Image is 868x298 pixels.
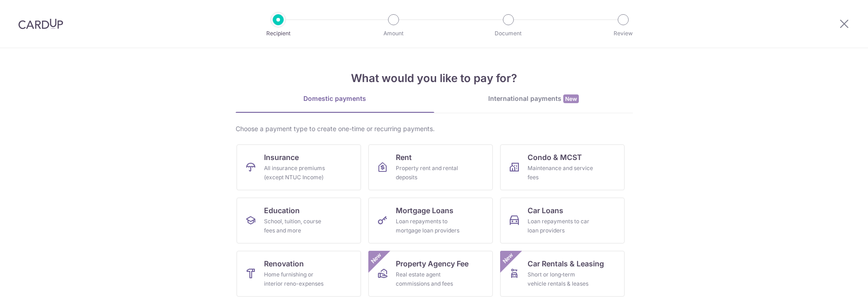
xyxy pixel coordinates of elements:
div: Loan repayments to mortgage loan providers [396,217,462,235]
h4: What would you like to pay for? [236,70,633,87]
p: Amount [360,29,427,38]
span: New [563,94,579,103]
div: Property rent and rental deposits [396,164,462,182]
a: InsuranceAll insurance premiums (except NTUC Income) [237,144,361,190]
span: Renovation [264,258,304,269]
span: Rent [396,152,412,163]
p: Recipient [244,29,312,38]
p: Document [474,29,542,38]
div: Home furnishing or interior reno-expenses [264,270,330,288]
div: School, tuition, course fees and more [264,217,330,235]
a: Condo & MCSTMaintenance and service fees [500,144,625,190]
div: Real estate agent commissions and fees [396,270,462,288]
span: New [500,251,515,266]
a: RentProperty rent and rental deposits [368,144,493,190]
a: Mortgage LoansLoan repayments to mortgage loan providers [368,198,493,243]
a: Car Rentals & LeasingShort or long‑term vehicle rentals & leasesNew [500,251,625,297]
p: Review [589,29,657,38]
a: RenovationHome furnishing or interior reno-expenses [237,251,361,297]
span: Insurance [264,152,299,163]
div: Short or long‑term vehicle rentals & leases [528,270,593,288]
a: EducationSchool, tuition, course fees and more [237,198,361,243]
span: Mortgage Loans [396,205,453,216]
iframe: Opens a widget where you can find more information [809,270,859,293]
span: Education [264,205,300,216]
span: Condo & MCST [528,152,582,163]
div: Loan repayments to car loan providers [528,217,593,235]
div: All insurance premiums (except NTUC Income) [264,164,330,182]
div: Domestic payments [236,94,434,103]
div: Maintenance and service fees [528,164,593,182]
img: CardUp [18,18,63,29]
span: Car Rentals & Leasing [528,258,604,269]
div: Choose a payment type to create one-time or recurring payments. [236,124,633,133]
div: International payments [434,94,633,104]
span: Property Agency Fee [396,258,469,269]
a: Car LoansLoan repayments to car loan providers [500,198,625,243]
span: Car Loans [528,205,563,216]
span: New [368,251,383,266]
a: Property Agency FeeReal estate agent commissions and feesNew [368,251,493,297]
